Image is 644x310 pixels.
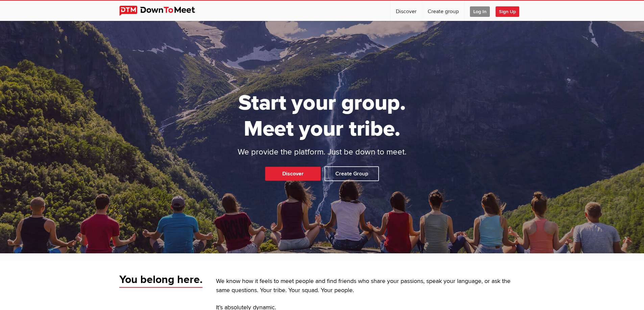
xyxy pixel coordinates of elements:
[470,6,490,17] span: Log In
[216,277,525,295] p: We know how it feels to meet people and find friends who share your passions, speak your language...
[325,166,379,181] a: Create Group
[422,1,464,21] a: Create group
[119,273,202,288] span: You belong here.
[265,167,321,181] a: Discover
[119,6,206,16] img: DownToMeet
[212,90,432,142] h1: Start your group. Meet your tribe.
[464,1,495,21] a: Log In
[496,1,525,21] a: Sign Up
[496,6,519,17] span: Sign Up
[390,1,422,21] a: Discover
